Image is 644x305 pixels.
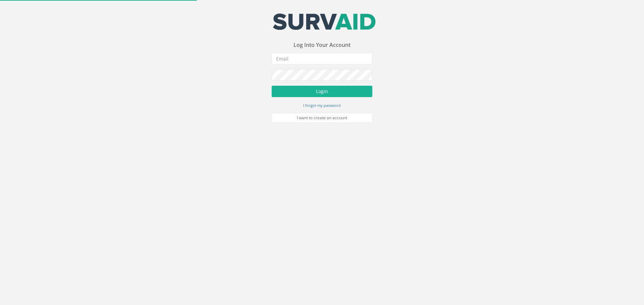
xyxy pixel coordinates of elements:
[272,86,372,97] button: Login
[272,53,372,64] input: Email
[272,113,372,123] a: I want to create an account
[303,103,341,108] small: I forgot my password
[303,102,341,108] a: I forgot my password
[272,42,372,48] h3: Log Into Your Account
